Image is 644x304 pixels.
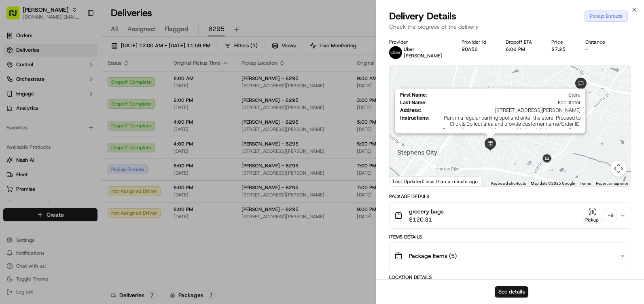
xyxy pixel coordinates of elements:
[390,176,481,186] div: Last Updated: less than a minute ago
[400,99,427,106] span: Last Name :
[495,286,528,298] button: See details
[392,176,418,186] a: Open this area in Google Maps (opens a new window)
[80,137,98,143] span: Pylon
[433,115,580,139] span: Park in a regular parking spot and enter the store. Proceed to Click & Collect area and provide c...
[585,46,612,53] div: -
[583,208,602,224] button: Pickup
[425,107,580,113] span: [STREET_ADDRESS][PERSON_NAME]
[491,181,526,186] button: Keyboard shortcuts
[430,99,580,106] span: Facilitator
[389,10,456,23] span: Delivery Details
[68,118,75,125] div: 💻
[551,46,572,53] div: $7.25
[16,117,62,125] span: Knowledge Base
[506,46,538,53] div: 6:06 PM
[21,52,146,61] input: Got a question? Start typing here...
[138,80,147,89] button: Start new chat
[8,118,15,125] div: 📗
[605,210,616,221] div: + 9
[389,46,402,59] img: profile_uber_ahold_partner.png
[392,176,418,186] img: Google
[551,39,572,45] div: Price
[8,32,147,45] p: Welcome 👋
[462,39,493,45] div: Provider Id
[57,137,98,143] a: Powered byPylon
[404,46,442,53] p: Uber
[390,243,631,269] button: Package Items (5)
[542,160,552,171] div: 2
[400,92,427,98] span: First Name :
[28,85,102,92] div: We're available if you need us!
[580,181,591,186] a: Terms (opens in new tab)
[575,117,586,128] div: 1
[65,114,133,129] a: 💻API Documentation
[409,252,457,260] span: Package Items ( 5 )
[583,217,602,224] div: Pickup
[462,46,478,53] button: 90A56
[400,107,422,113] span: Address :
[390,203,631,228] button: grocery bags$120.31Pickup+9
[506,39,538,45] div: Dropoff ETA
[76,117,130,125] span: API Documentation
[389,193,631,200] div: Package Details
[28,77,133,85] div: Start new chat
[5,114,65,129] a: 📗Knowledge Base
[389,234,631,240] div: Items Details
[8,8,24,24] img: Nash
[585,39,612,45] div: Distance
[531,181,575,186] span: Map data ©2025 Google
[409,207,444,215] span: grocery bags
[8,77,23,92] img: 1736555255976-a54dd68f-1ca7-489b-9aae-adbdc363a1c4
[596,181,628,186] a: Report a map error
[389,39,449,45] div: Provider
[610,160,627,177] button: Map camera controls
[404,53,442,59] span: [PERSON_NAME]
[400,115,430,139] span: Instructions :
[389,23,631,31] p: Check the progress of the delivery
[583,208,616,224] button: Pickup+9
[409,215,444,224] span: $120.31
[430,92,580,98] span: Store
[389,274,631,281] div: Location Details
